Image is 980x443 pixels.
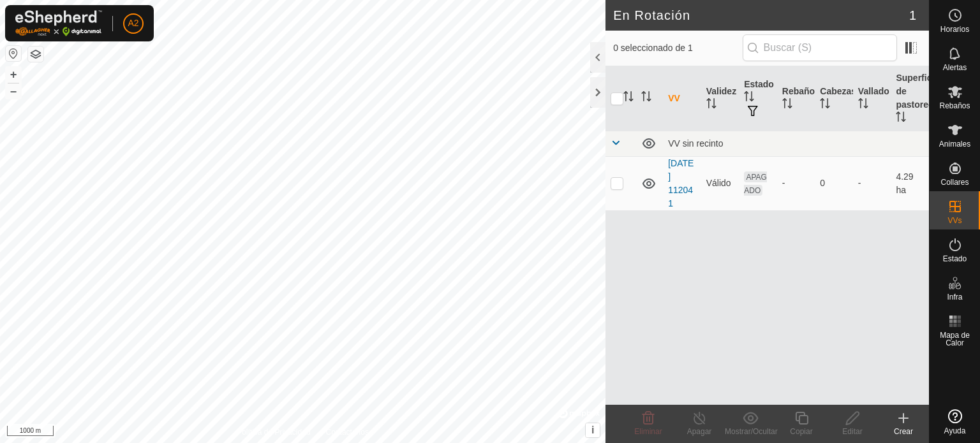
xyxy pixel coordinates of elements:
span: APAGADO [744,171,767,196]
span: Infra [947,293,962,301]
h2: En Rotación [613,8,909,23]
p-sorticon: Activar para ordenar [623,93,634,103]
th: Cabezas [815,66,853,131]
span: Mapa de Calor [933,331,977,347]
p-sorticon: Activar para ordenar [820,100,830,110]
span: Ayuda [944,427,966,435]
span: Animales [939,140,970,148]
div: VV sin recinto [668,138,924,149]
div: Copiar [776,426,827,437]
th: Vallado [853,66,891,131]
button: Restablecer Mapa [6,46,21,61]
th: Rebaño [777,66,815,131]
span: 1 [909,6,916,25]
a: [DATE] 112041 [668,158,694,208]
div: Editar [827,426,878,437]
span: Alertas [943,64,967,71]
th: VV [663,66,701,131]
td: Válido [701,156,739,210]
div: Mostrar/Ocultar [725,426,776,437]
th: Estado [739,66,777,131]
div: Apagar [674,426,725,437]
span: VVs [947,217,961,224]
td: - [853,156,891,210]
div: - [782,177,810,190]
button: – [6,84,21,99]
p-sorticon: Activar para ordenar [706,100,716,110]
a: Contáctenos [326,426,369,438]
th: Superficie de pastoreo [891,66,929,131]
p-sorticon: Activar para ordenar [858,100,868,110]
th: Validez [701,66,739,131]
button: i [586,423,600,437]
span: A2 [128,17,138,30]
span: Rebaños [939,102,970,110]
button: Capas del Mapa [28,47,43,62]
span: Eliminar [634,427,662,436]
p-sorticon: Activar para ordenar [782,100,792,110]
span: Collares [940,178,969,186]
td: 0 [815,156,853,210]
td: 4.29 ha [891,156,929,210]
input: Buscar (S) [743,34,897,61]
p-sorticon: Activar para ordenar [744,93,754,103]
div: Crear [878,426,929,437]
p-sorticon: Activar para ordenar [641,93,651,103]
p-sorticon: Activar para ordenar [896,113,906,124]
button: + [6,67,21,82]
span: i [591,425,594,435]
img: Logo Gallagher [15,10,102,36]
a: Ayuda [930,404,980,440]
span: Horarios [940,25,969,33]
a: Política de Privacidad [237,426,310,438]
span: Estado [943,255,967,263]
span: 0 seleccionado de 1 [613,41,742,55]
